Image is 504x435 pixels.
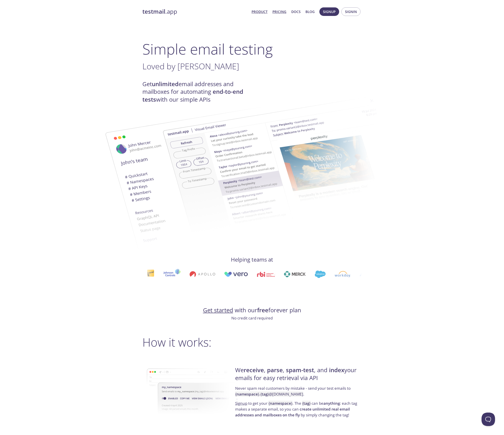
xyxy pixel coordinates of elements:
h4: with our forever plan [142,306,362,314]
a: Blog [305,9,315,15]
button: Signin [341,7,360,16]
img: testmail-email-viewer [88,104,331,256]
a: Signup [235,401,247,406]
strong: create unlimited real email addresses and mailboxes on the fly [235,407,350,418]
strong: free [257,306,268,314]
a: Pricing [272,9,286,15]
iframe: Help Scout Beacon - Open [482,413,495,426]
span: Signin [345,9,357,15]
h4: Get email addresses and mailboxes for automating with our simple APIs [142,80,252,103]
h4: We , , , and your emails for easy retrieval via API [235,366,360,385]
strong: parse [267,366,283,374]
code: { } . { } @[DOMAIN_NAME] [235,391,303,397]
strong: namespace [270,401,291,406]
img: atlassian [344,271,372,277]
strong: receive [244,366,264,374]
strong: tag [262,391,267,397]
img: workday [319,271,335,277]
button: Signup [319,7,339,16]
h1: Simple email testing [142,40,362,58]
img: rbi [241,272,259,277]
strong: namespace [237,391,258,397]
span: Loved by [PERSON_NAME] [142,61,239,72]
strong: testmail [142,8,165,15]
strong: tag [303,401,309,406]
h2: How it works: [142,335,362,349]
strong: unlimited [152,80,179,88]
a: testmail.app [142,8,248,15]
strong: index [329,366,344,374]
img: vero [208,272,232,277]
code: { } [302,401,311,406]
img: salesforce [299,271,309,278]
img: merck [268,271,290,277]
p: to get your . The can be : each tag makes a separate email, so you can by simply changing the tag! [235,400,360,418]
img: namespace-image [147,356,238,427]
strong: spam-test [286,366,314,374]
img: testmail-email-viewer [163,89,405,241]
img: johnsoncontrols [147,269,165,280]
strong: end-to-end tests [142,88,243,103]
h4: Helping teams at [142,256,362,263]
p: Never spam real customers by mistake - send your test emails to . [235,385,360,400]
strong: anything [323,401,340,406]
img: apollo [174,271,199,277]
a: Product [252,9,267,15]
p: No credit card required [142,315,362,321]
a: Get started [203,306,233,314]
a: Docs [291,9,301,15]
span: Signup [323,9,336,15]
code: { } [268,401,292,406]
